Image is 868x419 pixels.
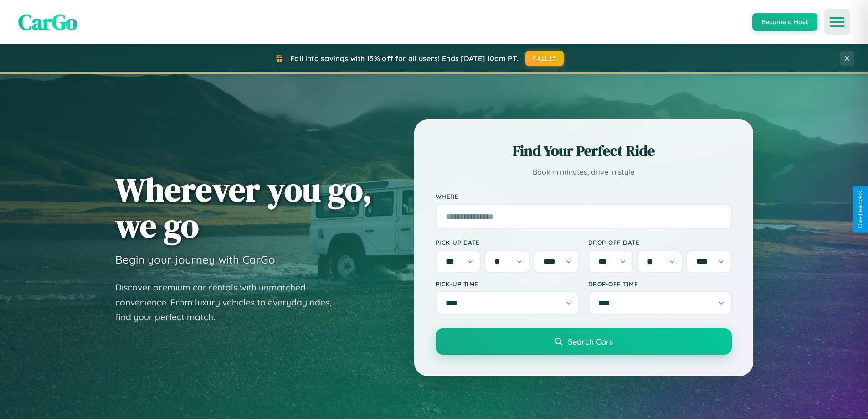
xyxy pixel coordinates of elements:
[436,238,579,246] label: Pick-up Date
[752,13,817,31] button: Become a Host
[588,280,732,288] label: Drop-off Time
[436,328,732,355] button: Search Cars
[857,191,863,228] div: Give Feedback
[436,192,732,200] label: Where
[588,238,732,246] label: Drop-off Date
[824,9,850,35] button: Open menu
[115,253,275,266] h3: Begin your journey with CarGo
[18,7,77,37] span: CarGo
[290,54,519,63] span: Fall into savings with 15% off for all users! Ends [DATE] 10am PT.
[115,280,343,325] p: Discover premium car rentals with unmatched convenience. From luxury vehicles to everyday rides, ...
[436,166,732,179] p: Book in minutes, drive in style
[568,336,613,347] span: Search Cars
[115,171,372,243] h1: Wherever you go, we go
[525,51,564,66] button: FALL15
[436,141,732,161] h2: Find Your Perfect Ride
[436,280,579,288] label: Pick-up Time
